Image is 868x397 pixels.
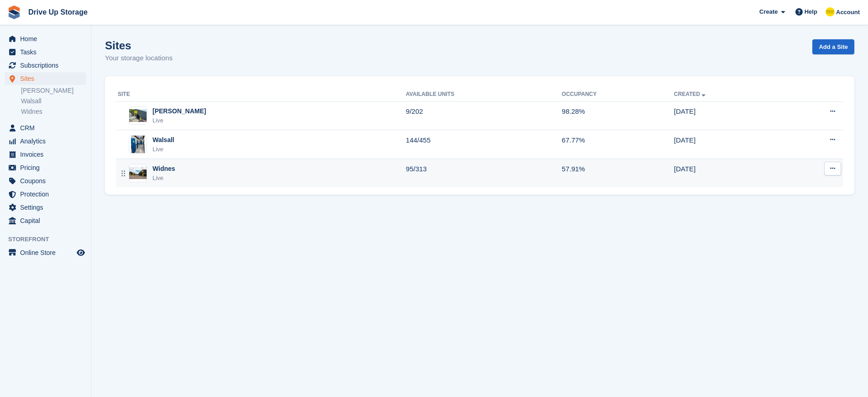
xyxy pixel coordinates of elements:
th: Occupancy [562,87,674,102]
img: Image of Walsall site [131,135,145,154]
div: Widnes [153,164,175,174]
a: menu [5,201,86,214]
a: menu [5,188,86,201]
a: menu [5,214,86,227]
span: Analytics [20,135,75,148]
a: menu [5,161,86,174]
a: Preview store [75,247,86,258]
td: 144/455 [406,130,562,159]
span: Sites [20,72,75,85]
td: 95/313 [406,159,562,187]
th: Site [116,87,406,102]
p: Your storage locations [105,53,173,64]
img: Image of Widnes site [129,167,147,179]
span: Create [759,7,778,16]
div: Walsall [153,135,174,145]
span: Home [20,32,75,45]
span: Pricing [20,161,75,174]
span: Capital [20,214,75,227]
span: Settings [20,201,75,214]
div: [PERSON_NAME] [153,106,206,116]
span: Tasks [20,46,75,58]
td: 9/202 [406,101,562,130]
span: Protection [20,188,75,201]
a: menu [5,148,86,161]
a: menu [5,122,86,134]
span: Account [836,8,860,17]
h1: Sites [105,39,173,52]
th: Available Units [406,87,562,102]
a: Drive Up Storage [25,5,91,20]
a: Created [674,91,707,97]
img: Crispin Vitoria [826,7,835,16]
a: menu [5,32,86,45]
td: [DATE] [674,159,781,187]
span: Help [805,7,817,16]
a: Add a Site [812,39,854,54]
td: [DATE] [674,130,781,159]
a: menu [5,72,86,85]
span: Coupons [20,175,75,187]
img: Image of Stroud site [129,109,147,122]
td: 98.28% [562,101,674,130]
div: Live [153,145,174,154]
a: menu [5,175,86,187]
span: Storefront [8,235,91,244]
span: Invoices [20,148,75,161]
span: Subscriptions [20,59,75,72]
img: stora-icon-8386f47178a22dfd0bd8f6a31ec36ba5ce8667c1dd55bd0f319d3a0aa187defe.svg [7,5,21,19]
a: [PERSON_NAME] [21,86,86,95]
div: Live [153,116,206,125]
td: [DATE] [674,101,781,130]
td: 67.77% [562,130,674,159]
a: menu [5,135,86,148]
div: Live [153,174,175,183]
a: menu [5,246,86,259]
span: CRM [20,122,75,134]
a: menu [5,46,86,58]
td: 57.91% [562,159,674,187]
a: Widnes [21,107,86,116]
span: Online Store [20,246,75,259]
a: menu [5,59,86,72]
a: Walsall [21,97,86,106]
